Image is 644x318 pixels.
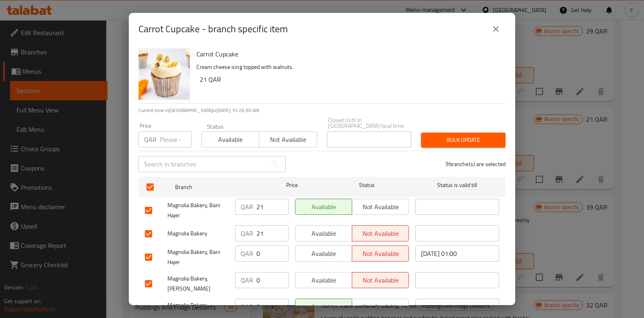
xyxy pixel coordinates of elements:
p: QAR [144,135,157,144]
p: QAR [241,202,253,212]
input: Please enter price [256,272,289,288]
h6: 21 QAR [200,74,499,85]
span: Branch [175,182,259,192]
button: Available [295,225,352,241]
span: Available [205,134,256,145]
button: Not available [259,131,317,148]
button: Not available [352,299,409,315]
p: 9 branche(s) are selected [446,160,506,168]
button: Not available [352,225,409,241]
span: Not available [355,201,406,213]
span: Price [265,180,319,190]
button: Not available [352,272,409,288]
span: Not available [262,134,314,145]
span: Magnolia Bakery, Bani Hajer [167,200,229,220]
button: Available [295,272,352,288]
button: close [486,19,506,39]
span: Available [299,201,349,213]
p: QAR [241,249,253,258]
button: Available [295,299,352,315]
button: Available [295,245,352,262]
h2: Carrot Cupcake - branch specific item [138,23,288,35]
input: Please enter price [256,299,289,315]
span: Not available [355,248,406,260]
p: QAR [241,302,253,312]
h6: Carrot Cupcake [196,48,499,60]
p: Current time in [GEOGRAPHIC_DATA] is [DATE] 10:26:50 AM [138,107,506,114]
span: Status [325,180,409,190]
img: Carrot Cupcake [138,48,190,100]
span: Available [299,228,349,239]
p: QAR [241,229,253,238]
span: Magnolia Bakery [167,229,229,239]
button: Bulk update [421,133,506,148]
span: Available [299,248,349,260]
span: Magnolia Bakery, [PERSON_NAME] [167,274,229,294]
button: Not available [352,245,409,262]
button: Not available [352,199,409,215]
span: Available [299,274,349,286]
span: Bulk update [427,135,499,145]
p: QAR [241,275,253,285]
input: Please enter price [160,131,192,148]
span: Not available [355,274,406,286]
button: Available [295,199,352,215]
span: Magnolia Bakery, Bani Hajer [167,247,229,267]
span: Not available [355,301,406,313]
span: Available [299,301,349,313]
span: Not available [355,228,406,239]
input: Please enter price [256,225,289,241]
span: Status is valid till [415,180,499,190]
button: Available [201,131,259,148]
input: Please enter price [256,199,289,215]
input: Search in branches [138,156,267,172]
input: Please enter price [256,245,289,262]
p: Cream cheese icing topped with walnuts. [196,62,499,72]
